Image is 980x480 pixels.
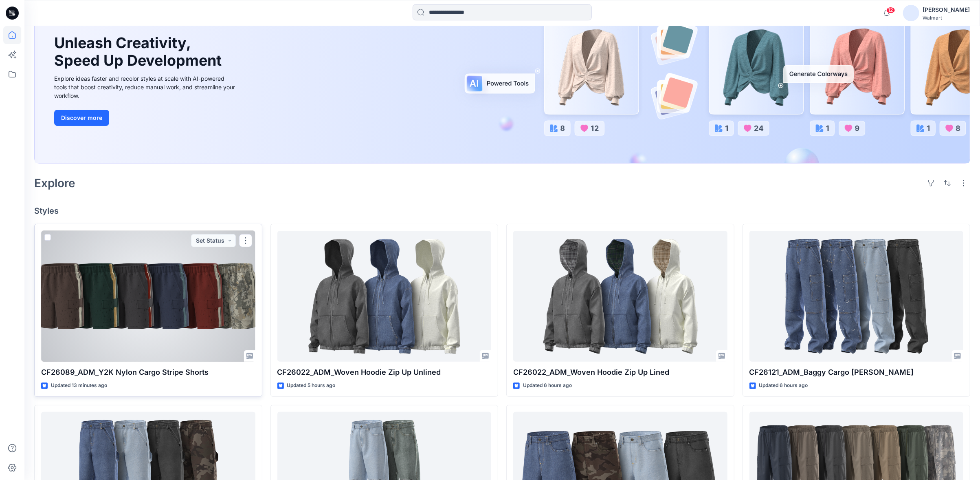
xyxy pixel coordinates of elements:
a: CF26022_ADM_Woven Hoodie Zip Up Lined [513,231,727,362]
p: Updated 6 hours ago [523,381,572,390]
div: Walmart [923,15,970,21]
a: CF26121_ADM_Baggy Cargo Jean [749,231,964,362]
a: Discover more [54,110,237,126]
p: Updated 13 minutes ago [51,381,107,390]
a: CF26022_ADM_Woven Hoodie Zip Up Unlined [277,231,492,362]
p: CF26089_ADM_Y2K Nylon Cargo Stripe Shorts [41,367,255,378]
div: [PERSON_NAME] [923,5,970,15]
h1: Unleash Creativity, Speed Up Development [54,34,225,69]
p: Updated 6 hours ago [759,381,808,390]
p: CF26022_ADM_Woven Hoodie Zip Up Lined [513,367,727,378]
div: Explore ideas faster and recolor styles at scale with AI-powered tools that boost creativity, red... [54,74,237,100]
span: 12 [886,7,895,13]
h2: Explore [34,177,75,190]
img: avatar [903,5,919,21]
p: CF26121_ADM_Baggy Cargo [PERSON_NAME] [749,367,964,378]
p: CF26022_ADM_Woven Hoodie Zip Up Unlined [277,367,492,378]
h4: Styles [34,206,970,216]
a: CF26089_ADM_Y2K Nylon Cargo Stripe Shorts [41,231,255,362]
p: Updated 5 hours ago [287,381,336,390]
button: Discover more [54,110,109,126]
